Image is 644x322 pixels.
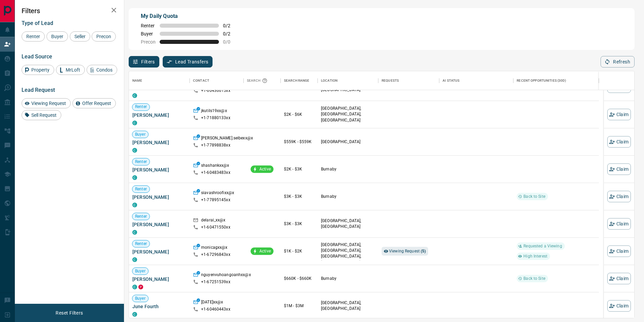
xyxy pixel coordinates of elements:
span: [PERSON_NAME] [132,166,186,173]
div: Requests [378,71,439,90]
button: Claim [607,109,631,120]
span: Renter [132,214,150,219]
p: Burnaby [321,276,375,281]
p: +1- 77898838xx [201,142,230,148]
div: Contact [190,71,244,90]
button: Claim [607,273,631,284]
div: Location [318,71,378,90]
div: Condos [87,65,117,75]
span: [PERSON_NAME] [132,248,186,255]
div: Recent Opportunities (30d) [517,71,566,90]
span: Viewing Request [389,249,426,253]
div: Viewing Request [22,98,71,108]
div: condos.ca [132,312,137,317]
button: Filters [129,56,159,68]
button: Claim [607,191,631,202]
div: condos.ca [132,257,137,262]
span: Active [257,248,273,254]
p: +1- 71880133xx [201,115,230,121]
p: Burnaby [321,194,375,199]
button: Refresh [601,56,635,68]
span: Seller [72,34,88,39]
button: Claim [607,136,631,147]
div: MrLoft [56,65,85,75]
span: Renter [132,104,150,110]
span: Precon [141,39,156,45]
div: Contact [193,71,209,90]
div: Requests [382,71,399,90]
p: [GEOGRAPHIC_DATA], [GEOGRAPHIC_DATA] [321,300,375,312]
p: delarai_xx@x [201,217,226,224]
p: [GEOGRAPHIC_DATA], [GEOGRAPHIC_DATA], [GEOGRAPHIC_DATA] [321,106,375,123]
p: +1- 60436615xx [201,88,230,93]
p: [PERSON_NAME].seibexx@x [201,135,253,142]
span: [PERSON_NAME] [132,221,186,228]
span: 0 / 0 [223,39,238,45]
div: Seller [70,31,90,42]
p: +1- 60460443xx [201,306,230,312]
span: Lead Source [22,53,52,60]
span: Renter [24,34,42,39]
span: [PERSON_NAME] [132,139,186,146]
button: Reset Filters [51,307,87,319]
span: High Interest [521,253,550,259]
div: Recent Opportunities (30d) [513,71,599,90]
span: Offer Request [80,101,114,106]
p: $3K - $3K [284,193,314,199]
div: condos.ca [132,175,137,180]
strong: ( 5 ) [421,249,426,253]
span: Back to Site [521,194,548,199]
p: nguyenvuhoangoanhxx@x [201,272,251,279]
button: Claim [607,163,631,175]
span: Viewing Request [29,101,68,106]
span: Type of Lead [22,20,53,26]
span: Buyer [132,296,148,301]
span: Back to Site [521,276,548,281]
p: [GEOGRAPHIC_DATA], [GEOGRAPHIC_DATA], [GEOGRAPHIC_DATA], [GEOGRAPHIC_DATA] [321,242,375,265]
span: Buyer [141,31,156,36]
p: $2K - $6K [284,111,314,117]
span: 0 / 2 [223,23,238,28]
button: Claim [607,300,631,312]
div: AI Status [439,71,513,90]
h2: Filters [22,7,117,15]
p: jkutils19xx@x [201,108,227,115]
span: [PERSON_NAME] [132,276,186,283]
span: Lead Request [22,87,55,93]
span: [PERSON_NAME] [132,112,186,118]
div: Offer Request [72,98,116,108]
div: Name [132,71,142,90]
p: +1- 67251539xx [201,279,230,285]
p: monicagxx@x [201,245,227,252]
p: $660K - $660K [284,275,314,281]
span: Condos [94,67,115,73]
div: Buyer [46,31,68,42]
span: June Fourth [132,303,186,310]
span: Precon [94,34,114,39]
p: shashankxx@x [201,163,229,170]
p: +1- 60471550xx [201,224,230,230]
div: condos.ca [132,120,137,125]
div: Property [22,65,54,75]
p: Burnaby [321,166,375,172]
p: $559K - $559K [284,139,314,145]
div: condos.ca [132,148,137,153]
p: +1- 67296843xx [201,252,230,258]
p: +1- 77895145xx [201,197,230,203]
span: Renter [141,23,156,28]
div: condos.ca [132,285,137,289]
span: [PERSON_NAME] [132,194,186,200]
div: condos.ca [132,230,137,235]
div: Precon [92,31,116,42]
button: Claim [607,245,631,257]
p: My Daily Quota [141,12,238,20]
div: condos.ca [132,93,137,98]
div: Search Range [281,71,318,90]
span: MrLoft [63,67,83,73]
p: +1- 60483483xx [201,170,230,176]
button: Lead Transfers [163,56,213,68]
p: [GEOGRAPHIC_DATA] [321,139,375,145]
div: Sell Request [22,110,61,120]
div: Viewing Request (5) [382,247,428,256]
div: Search [247,71,269,90]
